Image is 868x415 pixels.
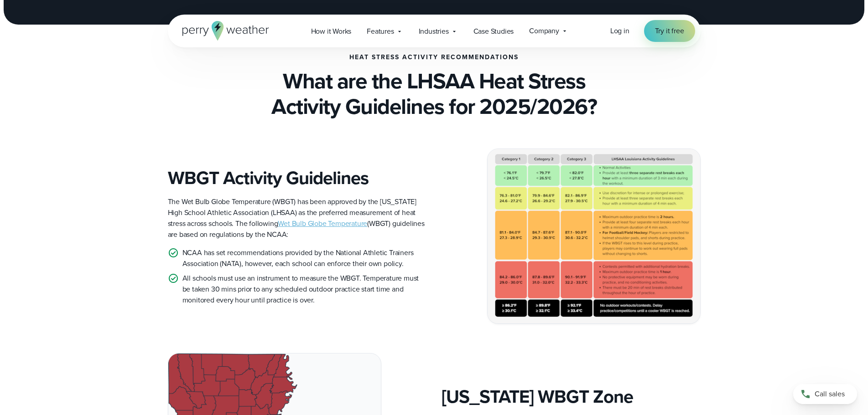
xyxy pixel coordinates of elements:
[529,26,559,36] span: Company
[488,149,700,323] img: Louisiana WBGT
[419,26,449,37] span: Industries
[182,273,427,306] p: All schools must use an instrument to measure the WBGT. Temperature must be taken 30 mins prior t...
[793,384,857,404] a: Call sales
[367,26,394,37] span: Features
[473,26,514,37] span: Case Studies
[815,389,845,400] span: Call sales
[168,167,427,189] h3: WBGT Activity Guidelines
[311,26,352,37] span: How it Works
[303,22,359,41] a: How it Works
[168,196,427,240] p: The Wet Bulb Globe Temperature (WBGT) has been approved by the [US_STATE] High School Athletic As...
[349,54,519,61] h4: Heat Stress Activity Recommendations
[168,68,701,119] h2: What are the LHSAA Heat Stress Activity Guidelines for 2025/2026?
[644,20,695,42] a: Try it free
[182,247,427,269] p: NCAA has set recommendations provided by the National Athletic Trainers Association (NATA), howev...
[610,26,629,36] a: Log in
[466,22,522,41] a: Case Studies
[655,26,684,36] span: Try it free
[610,26,629,36] span: Log in
[278,218,367,229] a: Wet Bulb Globe Temperature
[442,386,701,408] h3: [US_STATE] WBGT Zone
